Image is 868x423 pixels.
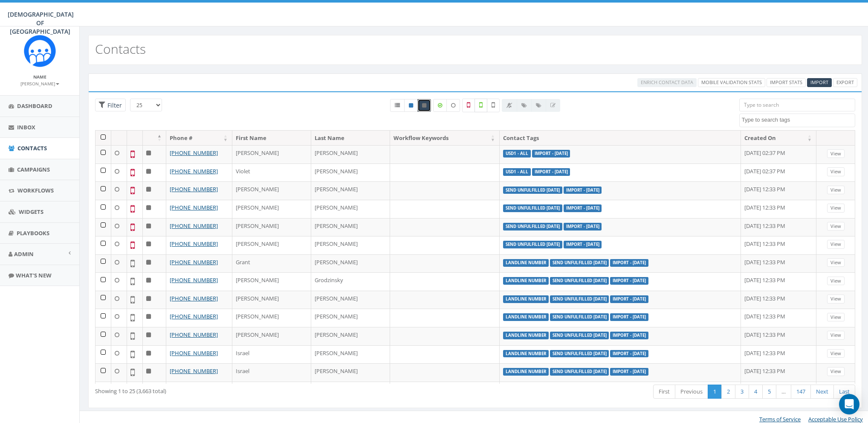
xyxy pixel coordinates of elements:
[833,385,855,399] a: Last
[417,99,431,112] a: Opted Out
[503,223,562,230] label: Send Unfulfilled [DATE]
[17,166,50,173] span: Campaigns
[311,254,390,273] td: [PERSON_NAME]
[95,384,404,395] div: Showing 1 to 25 (3,663 total)
[564,187,602,194] label: Import - [DATE]
[503,259,549,267] label: landline number
[311,272,390,291] td: Grodzinsky
[17,187,54,194] span: Workflows
[827,277,845,286] a: View
[232,131,311,146] th: First Name
[503,350,549,358] label: landline number
[741,254,816,273] td: [DATE] 12:33 PM
[170,149,218,157] a: [PHONE_NUMBER]
[810,385,834,399] a: Next
[503,241,562,248] label: Send Unfulfilled [DATE]
[749,385,763,399] a: 4
[741,272,816,291] td: [DATE] 12:33 PM
[698,78,765,87] a: Mobile Validation Stats
[311,327,390,345] td: [PERSON_NAME]
[409,103,413,108] i: This phone number is subscribed and will receive texts.
[487,99,500,112] label: Not Validated
[564,241,602,248] label: Import - [DATE]
[550,277,609,285] label: Send Unfulfilled [DATE]
[232,309,311,327] td: [PERSON_NAME]
[810,79,828,85] span: Import
[311,218,390,236] td: [PERSON_NAME]
[503,277,549,285] label: landline number
[550,368,609,376] label: Send Unfulfilled [DATE]
[653,385,675,399] a: First
[170,312,218,320] a: [PHONE_NUMBER]
[827,349,845,358] a: View
[741,236,816,254] td: [DATE] 12:33 PM
[232,327,311,345] td: [PERSON_NAME]
[741,163,816,182] td: [DATE] 02:37 PM
[827,204,845,213] a: View
[503,313,549,321] label: landline number
[791,385,811,399] a: 147
[232,382,311,400] td: [PERSON_NAME]
[741,131,816,146] th: Created On: activate to sort column ascending
[311,309,390,327] td: [PERSON_NAME]
[741,309,816,327] td: [DATE] 12:33 PM
[462,99,475,112] label: Not a Mobile
[170,349,218,357] a: [PHONE_NUMBER]
[232,236,311,254] td: [PERSON_NAME]
[170,240,218,248] a: [PHONE_NUMBER]
[503,187,562,194] label: Send Unfulfilled [DATE]
[232,163,311,182] td: Violet
[311,181,390,200] td: [PERSON_NAME]
[311,200,390,218] td: [PERSON_NAME]
[550,259,609,267] label: Send Unfulfilled [DATE]
[767,78,806,87] a: Import Stats
[550,332,609,339] label: Send Unfulfilled [DATE]
[808,415,863,423] a: Acceptable Use Policy
[550,350,609,358] label: Send Unfulfilled [DATE]
[532,150,570,158] label: Import - [DATE]
[390,131,500,146] th: Workflow Keywords: activate to sort column ascending
[20,79,59,87] a: [PERSON_NAME]
[564,223,602,230] label: Import - [DATE]
[827,222,845,231] a: View
[232,291,311,309] td: [PERSON_NAME]
[610,313,648,321] label: Import - [DATE]
[741,200,816,218] td: [DATE] 12:33 PM
[741,327,816,345] td: [DATE] 12:33 PM
[14,250,34,258] span: Admin
[827,149,845,158] a: View
[742,116,855,124] textarea: Search
[735,385,749,399] a: 3
[105,101,122,109] span: Filter
[827,331,845,340] a: View
[741,382,816,400] td: [DATE] 12:33 PM
[8,10,74,35] span: [DEMOGRAPHIC_DATA] OF [GEOGRAPHIC_DATA]
[741,345,816,364] td: [DATE] 12:33 PM
[827,240,845,249] a: View
[170,276,218,284] a: [PHONE_NUMBER]
[739,99,855,111] input: Type to search
[95,99,126,112] span: Advance Filter
[776,385,791,399] a: …
[170,185,218,193] a: [PHONE_NUMBER]
[232,363,311,382] td: Israel
[475,99,487,112] label: Validated
[166,131,232,146] th: Phone #: activate to sort column ascending
[170,258,218,266] a: [PHONE_NUMBER]
[232,145,311,163] td: [PERSON_NAME]
[503,204,562,212] label: Send Unfulfilled [DATE]
[503,332,549,339] label: landline number
[24,35,56,67] img: Rally_Corp_Icon.png
[827,258,845,267] a: View
[503,168,531,176] label: USD1 - all
[232,254,311,273] td: Grant
[833,78,857,87] a: Export
[827,313,845,322] a: View
[762,385,776,399] a: 5
[19,208,43,216] span: Widgets
[170,204,218,211] a: [PHONE_NUMBER]
[170,295,218,302] a: [PHONE_NUMBER]
[390,99,405,112] a: All contacts
[311,291,390,309] td: [PERSON_NAME]
[404,99,418,112] a: Active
